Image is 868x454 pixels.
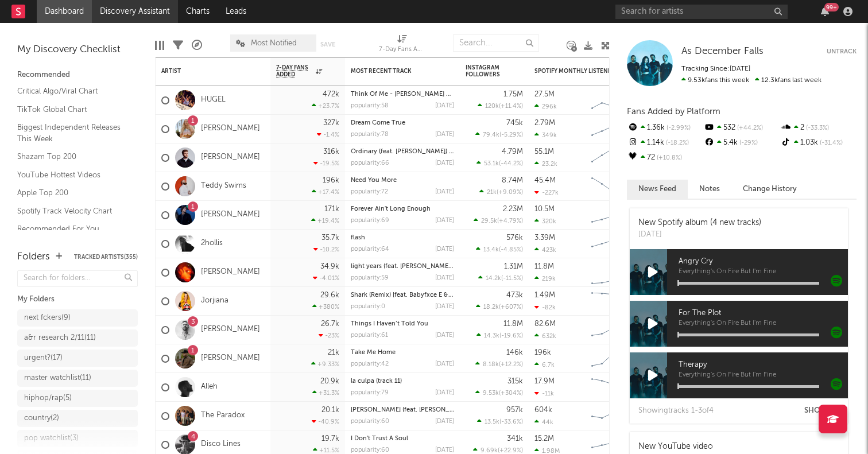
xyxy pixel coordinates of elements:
[504,263,523,270] div: 1.31M
[351,263,454,270] div: light years (feat. Inéz) - Matt Sassari Remix
[351,120,405,126] a: Dream Come True
[804,407,842,414] button: Show All
[507,435,523,443] div: 341k
[435,189,454,195] div: [DATE]
[534,91,555,98] div: 27.5M
[351,407,471,413] a: [PERSON_NAME] (feat. [PERSON_NAME])
[501,161,521,167] span: -44.2 %
[534,349,551,356] div: 196k
[201,296,228,306] a: Jorjiana
[501,333,521,339] span: -19.6 %
[320,41,335,48] button: Save
[201,325,260,335] a: [PERSON_NAME]
[780,135,857,150] div: 1.03k
[351,235,365,241] a: flash
[615,5,788,19] input: Search for artists
[320,378,339,385] div: 20.9k
[534,131,557,139] div: 349k
[499,218,521,224] span: +4.79 %
[627,121,703,135] div: 1.36k
[483,304,499,311] span: 18.2k
[192,29,202,62] div: A&R Pipeline
[586,201,638,230] svg: Chart title
[681,77,749,84] span: 9.53k fans this week
[351,292,502,298] a: Shark (Remix) [feat. Babyfxce E & [PERSON_NAME]]
[679,372,848,379] span: Everything's On Fire But I'm Fine
[17,205,126,218] a: Spotify Track Velocity Chart
[351,436,454,442] div: I Don't Trust A Soul
[476,160,523,167] div: ( )
[321,406,339,414] div: 20.1k
[586,230,638,258] svg: Chart title
[351,418,389,425] div: popularity: 60
[311,360,339,368] div: +9.33 %
[321,435,339,443] div: 19.7k
[351,91,464,98] a: Think Of Me - [PERSON_NAME] Remix
[379,43,425,57] div: 7-Day Fans Added (7-Day Fans Added)
[201,153,260,162] a: [PERSON_NAME]
[17,121,126,145] a: Biggest Independent Releases This Week
[664,140,689,146] span: -18.2 %
[483,390,499,397] span: 9.53k
[312,188,339,196] div: +17.4 %
[681,77,821,84] span: 12.3k fans last week
[435,275,454,281] div: [DATE]
[780,121,857,135] div: 2
[320,263,339,270] div: 34.9k
[324,205,339,213] div: 171k
[679,255,848,269] span: Angry Cry
[478,274,523,282] div: ( )
[17,293,138,306] div: My Folders
[638,404,714,418] div: Showing track s 1- 3 of 4
[824,3,839,11] div: 99 +
[498,189,521,196] span: +9.09 %
[201,411,245,421] a: The Paradox
[506,119,523,127] div: 745k
[351,350,454,356] div: Take Me Home
[312,418,339,425] div: -40.9 %
[351,68,437,75] div: Most Recent Track
[317,131,339,138] div: -1.4 %
[351,447,389,453] div: popularity: 60
[534,119,555,127] div: 2.79M
[351,332,388,339] div: popularity: 61
[503,91,523,98] div: 1.75M
[475,389,523,397] div: ( )
[24,351,63,365] div: urgent? ( 17 )
[487,189,497,196] span: 21k
[534,218,556,225] div: 320k
[24,432,79,445] div: pop watchlist ( 3 )
[351,177,454,184] div: Need You More
[476,246,523,253] div: ( )
[679,269,848,275] span: Everything's On Fire But I'm Fine
[466,64,506,78] div: Instagram Followers
[679,320,848,327] span: Everything's On Fire But I'm Fine
[351,160,389,166] div: popularity: 66
[17,270,138,287] input: Search for folders...
[484,161,499,167] span: 53.1k
[17,410,138,427] a: country(2)
[534,275,556,282] div: 219k
[478,102,523,110] div: ( )
[351,390,389,396] div: popularity: 79
[323,119,339,127] div: 327k
[320,292,339,299] div: 29.6k
[804,125,829,131] span: -33.3 %
[313,246,339,253] div: -10.2 %
[502,177,523,184] div: 8.74M
[351,275,389,281] div: popularity: 59
[483,247,499,253] span: 13.4k
[351,120,454,126] div: Dream Come True
[534,361,555,368] div: 6.7k
[586,373,638,402] svg: Chart title
[534,205,555,213] div: 10.5M
[506,292,523,299] div: 473k
[351,361,389,367] div: popularity: 42
[17,169,126,181] a: YouTube Hottest Videos
[481,218,497,224] span: 29.5k
[155,29,164,62] div: Edit Columns
[534,320,556,328] div: 82.6M
[351,235,454,241] div: flash
[201,124,260,134] a: [PERSON_NAME]
[319,332,339,339] div: -23 %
